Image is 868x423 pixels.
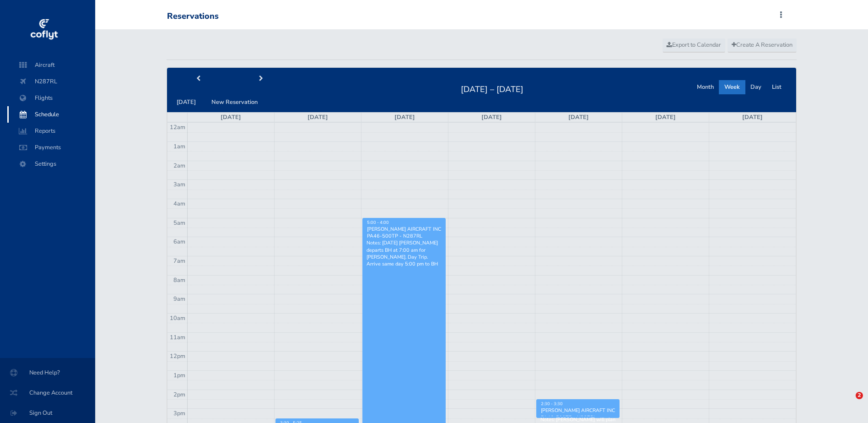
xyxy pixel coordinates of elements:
span: 3am [173,180,185,189]
a: [DATE] [394,113,415,121]
span: Aircraft [16,57,86,73]
span: 2 [856,392,863,399]
span: Payments [16,139,86,156]
span: Sign Out [11,405,84,421]
span: Need Help? [11,364,84,381]
span: 2pm [173,390,185,399]
span: 5:00 - 4:00 [367,220,389,225]
span: 10am [170,314,185,322]
span: 2:30 - 3:30 [541,401,563,407]
a: [DATE] [221,113,241,121]
p: Notes: [DATE] [PERSON_NAME] departs BH at 7:00 am for [PERSON_NAME]. Day Trip. Arrive same day 5:... [367,239,442,267]
img: coflyt logo [29,16,59,43]
span: 8am [173,276,185,284]
span: 1pm [173,371,185,380]
div: Reservations [167,11,219,22]
span: 12pm [170,352,185,360]
span: 2am [173,162,185,170]
iframe: Intercom live chat [837,392,859,414]
span: 3pm [173,409,185,418]
span: 6am [173,238,185,246]
a: Create A Reservation [728,38,797,52]
a: [DATE] [307,113,328,121]
span: 1am [173,142,185,151]
button: next [230,72,293,86]
div: [PERSON_NAME] AIRCRAFT INC PA46-500TP - N287RL [540,407,615,421]
button: prev [167,72,230,86]
button: Month [691,80,719,94]
div: [PERSON_NAME] AIRCRAFT INC PA46-500TP - N287RL [367,226,442,239]
span: 4am [173,200,185,208]
span: 12am [170,123,185,131]
span: Flights [16,90,86,106]
span: 5am [173,219,185,227]
span: 9am [173,295,185,303]
span: 11am [170,333,185,342]
a: [DATE] [742,113,763,121]
a: [DATE] [655,113,676,121]
a: Export to Calendar [663,38,725,52]
button: Week [719,80,745,94]
span: Settings [16,156,86,172]
span: Export to Calendar [667,41,721,49]
h2: [DATE] – [DATE] [455,82,529,95]
span: 7am [173,257,185,265]
a: [DATE] [481,113,502,121]
button: List [766,80,787,94]
button: New Reservation [206,95,263,109]
span: Change Account [11,385,84,401]
button: Day [745,80,767,94]
span: N287RL [16,73,86,90]
a: [DATE] [568,113,589,121]
button: [DATE] [171,95,201,109]
span: Create A Reservation [732,41,793,49]
span: Schedule [16,106,86,123]
span: Reports [16,123,86,139]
